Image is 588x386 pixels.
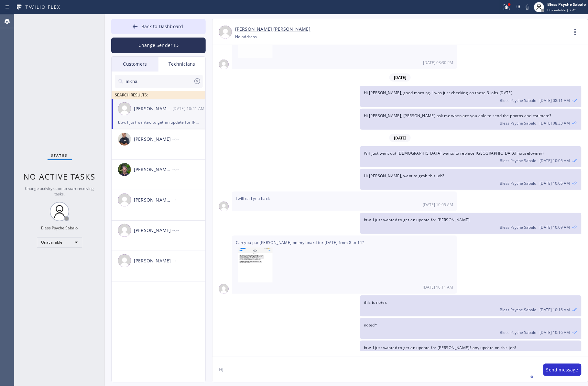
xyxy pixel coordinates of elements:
[219,26,232,39] img: user.png
[41,225,78,231] div: Bless Psyche Sabalo
[364,217,470,223] span: btw, I just wanted to get an update for [PERSON_NAME]
[364,322,377,328] span: noted*
[219,60,229,69] img: user.png
[51,153,68,158] span: Status
[360,295,581,316] div: 08/13/2025 9:16 AM
[364,300,387,305] span: this is notes
[172,257,206,264] div: --:--
[423,60,453,65] span: [DATE] 03:30 PM
[24,171,96,182] span: No active tasks
[115,92,148,98] span: SEARCH RESULTS:
[360,146,581,167] div: 08/13/2025 9:05 AM
[360,169,581,190] div: 08/13/2025 9:05 AM
[219,284,229,294] img: user.png
[134,227,172,234] div: [PERSON_NAME]
[500,330,537,335] span: Bless Psyche Sabalo
[118,193,131,206] img: user.png
[111,19,206,34] button: Back to Dashboard
[172,166,206,173] div: --:--
[364,90,514,95] span: Hi [PERSON_NAME], good morning. I was just checking on those 3 jobs [DATE].
[360,86,581,107] div: 08/12/2025 9:11 AM
[172,196,206,204] div: --:--
[141,23,183,29] span: Back to Dashboard
[236,196,270,201] span: I will call you back
[118,224,131,237] img: user.png
[134,257,172,265] div: [PERSON_NAME]
[235,26,310,33] a: [PERSON_NAME] [PERSON_NAME]
[112,57,158,72] div: Customers
[236,240,453,284] span: Can you put [PERSON_NAME] on my board for [DATE] from 8 to 11?
[118,102,131,115] img: user.png
[134,196,172,204] div: [PERSON_NAME] [PERSON_NAME]
[540,307,570,313] span: [DATE] 10:16 AM
[364,173,444,179] span: Hi [PERSON_NAME], want to grab this job?
[423,202,453,207] span: [DATE] 10:05 AM
[118,118,199,126] div: btw, I just wanted to get an update for [PERSON_NAME]? any update on this job?
[172,226,206,234] div: --:--
[25,186,94,197] span: Change activity state to start receiving tasks.
[158,57,205,72] div: Technicians
[500,120,537,126] span: Bless Psyche Sabalo
[118,163,131,176] img: 4b778a4d04238202574b789e160fa72b.jpg
[540,330,570,335] span: [DATE] 10:16 AM
[423,284,453,290] span: [DATE] 10:11 AM
[212,357,537,382] textarea: HJ
[540,98,570,103] span: [DATE] 08:11 AM
[232,192,457,211] div: 08/13/2025 9:05 AM
[235,33,257,40] div: No address
[172,105,206,112] div: 08/13/2025 9:41 AM
[548,2,586,7] div: Bless Psyche Sabalo
[134,105,172,113] div: [PERSON_NAME] [PERSON_NAME]
[134,136,172,143] div: [PERSON_NAME]
[360,109,581,130] div: 08/12/2025 9:33 AM
[118,133,131,146] img: c9a1ca6f8e21272a3edf4e06ba542b8e.jpg
[540,181,570,186] span: [DATE] 10:05 AM
[364,150,544,156] span: WH just went out [DEMOGRAPHIC_DATA] wants to replace [GEOGRAPHIC_DATA] house(owner)
[543,364,582,376] button: Send message
[548,8,577,12] span: Unavailable | 7:49
[219,202,229,211] img: user.png
[232,236,457,294] div: 08/13/2025 9:11 AM
[523,3,532,12] button: Mute
[360,318,581,339] div: 08/13/2025 9:16 AM
[540,225,570,230] span: [DATE] 10:09 AM
[500,225,537,230] span: Bless Psyche Sabalo
[172,135,206,143] div: --:--
[238,248,273,286] img: ME31c1772221f73710d9abe60555f22c95
[389,73,411,82] span: [DATE]
[111,38,206,53] button: Change Sender ID
[389,134,411,142] span: [DATE]
[364,345,517,350] span: btw, I just wanted to get an update for [PERSON_NAME]? any update on this job?
[37,237,82,248] div: Unavailable
[540,120,570,126] span: [DATE] 08:33 AM
[540,158,570,163] span: [DATE] 10:05 AM
[125,75,193,88] input: Search
[500,98,537,103] span: Bless Psyche Sabalo
[360,213,581,234] div: 08/13/2025 9:09 AM
[500,181,537,186] span: Bless Psyche Sabalo
[500,307,537,313] span: Bless Psyche Sabalo
[500,158,537,163] span: Bless Psyche Sabalo
[360,341,581,362] div: 08/13/2025 9:41 AM
[118,254,131,267] img: user.png
[134,166,172,173] div: [PERSON_NAME] [PERSON_NAME]
[364,113,551,118] span: Hi [PERSON_NAME], [PERSON_NAME] ask me when are you able to send the photos and estimate?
